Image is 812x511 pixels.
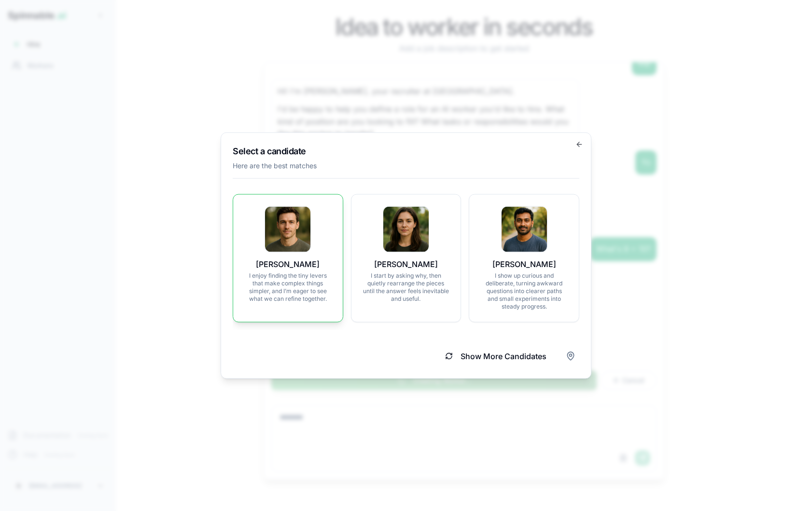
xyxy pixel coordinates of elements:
[245,258,331,270] p: [PERSON_NAME]
[233,145,579,158] h2: Select a candidate
[502,207,547,252] img: Raghavan Bisht
[481,272,567,310] p: I show up curious and deliberate, turning awkward questions into clearer paths and small experime...
[383,207,429,252] img: Ursula Popov
[363,258,449,270] p: [PERSON_NAME]
[245,272,331,303] p: I enjoy finding the tiny levers that make complex things simpler, and I’m eager to see what we ca...
[481,258,567,270] p: [PERSON_NAME]
[363,272,449,303] p: I start by asking why, then quietly rearrange the pieces until the answer feels inevitable and us...
[233,161,579,171] p: Here are the best matches
[265,207,310,252] img: Owen Leroy
[562,348,579,365] button: Filter by region
[434,346,558,367] button: Show More Candidates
